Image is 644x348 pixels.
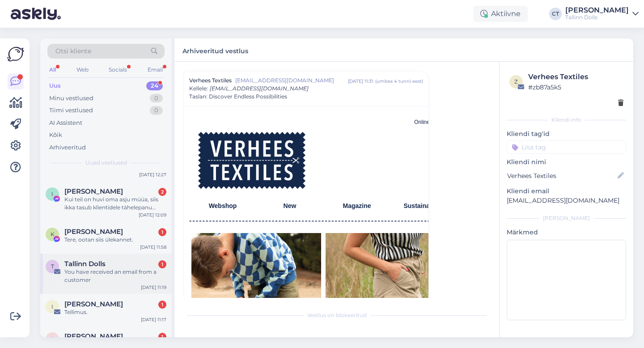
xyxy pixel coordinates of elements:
div: 1 [158,228,166,236]
div: ( umbes 4 tunni eest ) [375,78,423,85]
div: 1 [158,301,166,309]
span: Irina Sepp [64,300,123,308]
div: # zb87a5k5 [528,82,623,92]
span: [EMAIL_ADDRESS][DOMAIN_NAME] [235,76,348,85]
div: 1 [158,333,166,341]
p: Kliendi email [507,187,626,196]
a: Magazine [343,203,371,209]
a: Online version [414,119,449,125]
div: [DATE] 12:09 [139,212,166,218]
div: AI Assistent [49,119,82,127]
img: Image [198,132,305,188]
span: T [51,263,54,270]
div: Uus [49,81,61,90]
input: Lisa nimi [507,171,616,181]
div: Tallinn Dolls [565,14,629,21]
div: [DATE] 11:19 [141,284,166,291]
span: K [51,231,55,238]
p: Märkmed [507,228,626,237]
span: z [514,78,518,85]
span: I [51,191,53,197]
label: Arhiveeritud vestlus [182,44,248,56]
div: [DATE] 11:31 [348,78,373,85]
div: Tellimus. [64,308,166,316]
p: [EMAIL_ADDRESS][DOMAIN_NAME] [507,196,626,205]
div: Arhiveeritud [49,143,86,152]
div: [DATE] 12:27 [139,171,166,178]
a: Webshop [209,202,237,209]
span: Otsi kliente [55,47,91,56]
div: Aktiivne [473,6,528,22]
div: 0 [150,94,163,103]
div: Kõik [49,131,62,140]
span: [EMAIL_ADDRESS][DOMAIN_NAME] [210,85,309,92]
a: [PERSON_NAME]Tallinn Dolls [565,7,639,21]
p: Kliendi tag'id [507,129,626,139]
span: Verhees Textiles [189,76,232,85]
div: Tere, ootan siis ülekannet. [64,236,166,244]
div: CT [549,8,562,20]
div: Tiimi vestlused [49,106,93,115]
span: Tallinn Dolls [64,260,106,268]
span: I [51,303,53,310]
div: [PERSON_NAME] [507,214,626,222]
a: New [284,202,297,209]
div: All [47,64,58,76]
div: Verhees Textiles [528,72,623,82]
div: Kui teil on huvi oma asju müüa, siis ikka tasub klientidele tähelepanu pöörata. Nad võivadki koge... [64,195,166,212]
p: Kliendi nimi [507,157,626,167]
div: [DATE] 11:17 [141,316,166,323]
div: 0 [150,106,163,115]
div: [DATE] 11:58 [140,244,166,250]
div: 1 [158,260,166,268]
span: A [51,335,55,342]
div: [PERSON_NAME] [565,7,629,14]
span: Uued vestlused [85,159,127,167]
span: Vestlus on blokeeritud [307,311,367,319]
div: Socials [107,64,129,76]
span: Taslan: Discover Endless Possibilities [189,93,287,101]
span: Kellele : [189,85,208,92]
div: 24 [146,81,163,90]
div: Email [146,64,165,76]
strong: Magazine [343,202,371,209]
div: 2 [158,188,166,196]
input: Lisa tag [507,140,626,154]
div: Kliendi info [507,116,626,124]
span: Kadri Vilen [64,228,123,236]
a: Sustainability [403,202,444,209]
span: Ann Heinsalu [64,332,123,340]
div: You have received an email from a customer [64,268,166,284]
img: Askly Logo [7,46,24,63]
div: Minu vestlused [49,94,93,103]
div: Web [75,64,90,76]
span: Iti Aavik [64,187,123,195]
